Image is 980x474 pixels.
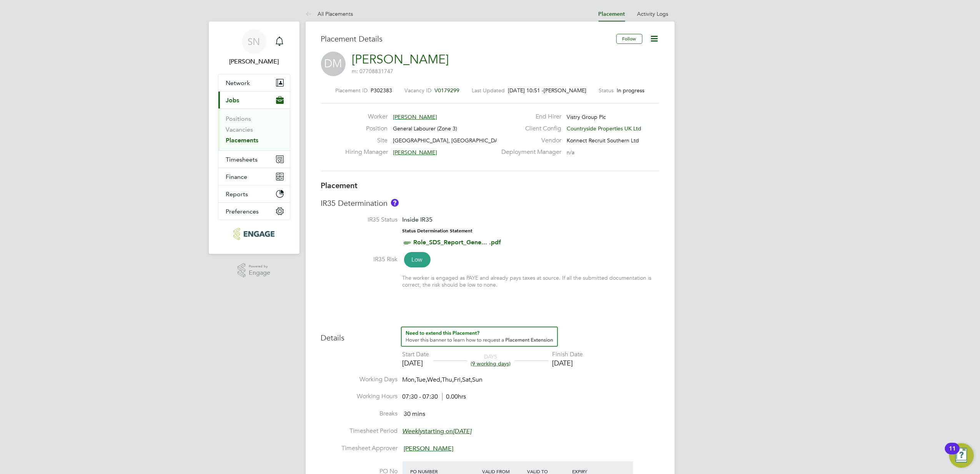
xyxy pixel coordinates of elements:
[233,228,275,240] img: konnectrecruit-logo-retina.png
[226,115,251,122] a: Positions
[352,68,394,75] span: m: 07708831747
[345,113,388,121] label: Worker
[391,199,399,207] button: About IR35
[473,376,483,384] span: Sun
[306,10,353,17] a: All Placements
[218,57,290,66] span: Sofia Naylor
[321,427,398,435] label: Timesheet Period
[393,125,457,132] span: General Labourer (Zone 3)
[226,208,259,215] span: Preferences
[403,216,433,223] span: Inside IR35
[218,203,290,220] button: Preferences
[442,393,466,401] span: 0.00hrs
[472,87,505,94] label: Last Updated
[345,125,388,133] label: Position
[416,376,428,384] span: Tue,
[497,113,561,121] label: End Hirer
[321,52,346,76] span: DM
[249,270,270,276] span: Engage
[403,350,429,359] div: Start Date
[248,37,260,47] span: SN
[321,444,398,452] label: Timesheet Approver
[435,87,460,94] span: V0179299
[218,168,290,185] button: Finance
[463,376,473,384] span: Sat,
[345,137,388,145] label: Site
[403,359,429,367] div: [DATE]
[226,173,248,180] span: Finance
[393,137,507,144] span: [GEOGRAPHIC_DATA], [GEOGRAPHIC_DATA]
[404,445,454,452] span: [PERSON_NAME]
[371,87,393,94] span: P302383
[226,97,240,104] span: Jobs
[497,137,561,145] label: Vendor
[321,216,398,224] label: IR35 Status
[218,151,290,168] button: Timesheets
[403,274,659,288] div: The worker is engaged as PAYE and already pays taxes at source. If all the submitted documentatio...
[238,263,270,278] a: Powered byEngage
[454,376,463,384] span: Fri,
[544,87,587,94] span: [PERSON_NAME]
[218,29,290,66] a: SN[PERSON_NAME]
[552,359,583,367] div: [DATE]
[321,181,358,190] b: Placement
[218,185,290,202] button: Reports
[401,327,558,347] button: How to extend a Placement?
[218,228,290,240] a: Go to home page
[249,263,270,270] span: Powered by
[497,125,561,133] label: Client Config
[567,137,639,144] span: Konnect Recruit Southern Ltd
[321,410,398,418] label: Breaks
[345,148,388,156] label: Hiring Manager
[336,87,368,94] label: Placement ID
[403,228,473,234] strong: Status Determination Statement
[226,79,250,87] span: Network
[567,149,574,156] span: n/a
[352,52,449,67] a: [PERSON_NAME]
[599,11,625,17] a: Placement
[403,427,472,435] span: starting on
[403,393,466,401] div: 07:30 - 07:30
[428,376,442,384] span: Wed,
[226,190,248,198] span: Reports
[497,148,561,156] label: Deployment Manager
[393,113,437,120] span: [PERSON_NAME]
[442,376,454,384] span: Thu,
[321,255,398,264] label: IR35 Risk
[393,149,437,156] span: [PERSON_NAME]
[616,34,642,44] button: Follow
[226,156,258,163] span: Timesheets
[414,239,501,246] a: Role_SDS_Report_Gene... .pdf
[403,376,416,384] span: Mon,
[209,22,299,254] nav: Main navigation
[226,126,253,133] a: Vacancies
[321,376,398,384] label: Working Days
[405,87,432,94] label: Vacancy ID
[949,443,974,468] button: Open Resource Center, 11 new notifications
[471,360,511,367] span: (9 working days)
[321,392,398,401] label: Working Hours
[404,252,431,267] span: Low
[218,74,290,91] button: Network
[617,87,645,94] span: In progress
[567,125,641,132] span: Countryside Properties UK Ltd
[949,449,956,459] div: 11
[453,427,472,435] em: [DATE]
[403,427,423,435] em: Weekly
[467,353,515,367] div: DAYS
[404,410,426,418] span: 30 mins
[637,10,669,17] a: Activity Logs
[508,87,544,94] span: [DATE] 10:51 -
[218,92,290,108] button: Jobs
[567,113,606,120] span: Vistry Group Plc
[599,87,614,94] label: Status
[321,34,611,44] h3: Placement Details
[226,137,259,144] a: Placements
[321,327,659,343] h3: Details
[321,198,659,208] h3: IR35 Determination
[218,108,290,150] div: Jobs
[552,350,583,359] div: Finish Date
